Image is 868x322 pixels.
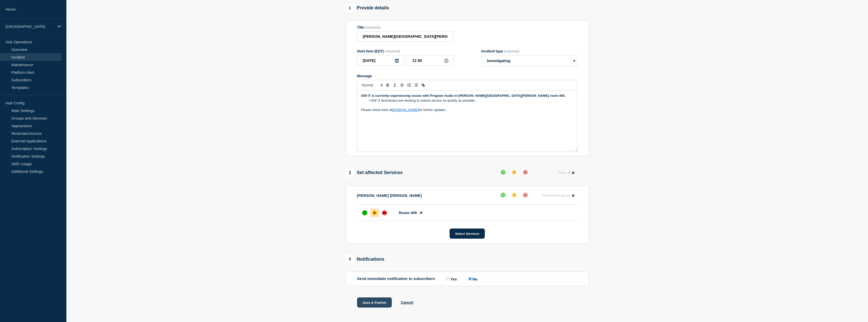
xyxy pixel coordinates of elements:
div: affected [372,210,377,215]
button: Toggle bold text [384,82,391,88]
div: Provide details [346,4,389,12]
p: [PERSON_NAME] [PERSON_NAME] [357,193,422,198]
span: (required) [385,49,400,53]
button: Clear all [555,168,577,178]
div: Incident type [481,49,578,53]
strong: GW IT is currently experiencing issues with Program Audio in [PERSON_NAME][GEOGRAPHIC_DATA][PERSO... [361,94,566,98]
li: GW IT technicians are working to restore service as quickly as possible. [366,98,574,103]
button: up [498,191,508,200]
div: up [362,210,367,215]
div: down [523,170,528,175]
p: Send immediate notification to subscribers [357,276,435,281]
select: Incident type [481,55,578,66]
button: down [521,168,530,177]
input: Yes [446,277,450,280]
button: Save & Publish [357,297,392,308]
p: Please check back at for further updates. [361,108,574,112]
div: Set affected Services [346,168,403,177]
div: up [501,170,506,175]
button: Select Services [450,229,485,239]
div: Send immediate notification to subscribers [357,276,578,281]
span: Remove the group [542,194,570,197]
div: up [501,193,506,198]
span: 3 [346,255,354,263]
a: [DOMAIN_NAME] [392,108,418,112]
input: YYYY-MM-DD [357,55,404,66]
button: down [521,191,530,200]
span: (required) [504,49,520,53]
button: Toggle strikethrough text [398,82,405,88]
span: (required) [365,25,381,29]
button: Remove the group [539,191,578,200]
button: Toggle ordered list [405,82,413,88]
button: affected [510,191,519,200]
label: No [467,276,477,281]
button: affected [510,168,519,177]
button: Toggle bulleted list [413,82,420,88]
div: down [523,193,528,198]
input: Title [357,31,453,42]
span: Font size [359,82,384,88]
div: Title [357,25,453,29]
div: Message [357,90,577,151]
input: HH:MM [407,55,453,66]
button: Toggle italic text [391,82,398,88]
span: Room 405 [399,211,417,215]
div: down [382,210,387,215]
label: Yes [445,276,457,281]
div: affected [512,193,517,198]
button: Toggle link [420,82,427,88]
button: Cancel [401,300,413,305]
span: 2 [346,168,354,177]
p: [GEOGRAPHIC_DATA] [6,24,54,29]
span: 1 [346,4,354,12]
button: up [498,168,508,177]
div: Notifications [346,255,384,263]
div: Message [357,74,578,78]
input: No [468,277,472,280]
div: Start time (EDT) [357,49,453,53]
div: affected [512,170,517,175]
